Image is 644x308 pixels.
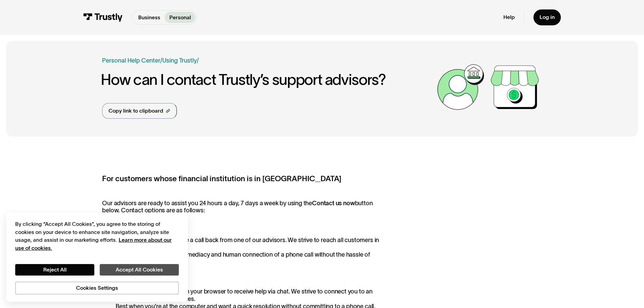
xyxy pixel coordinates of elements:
[102,229,385,266] p: Submit a request to receive a call back from one of our advisors. We strive to reach all customer...
[109,107,163,115] div: Copy link to clipboard
[312,200,355,207] strong: Contact us now
[533,9,561,25] a: Log in
[102,174,341,183] strong: For customers whose financial institution is in [GEOGRAPHIC_DATA]
[15,264,94,276] button: Reject All
[138,14,160,22] p: Business
[102,103,177,119] a: Copy link to clipboard
[102,56,160,65] a: Personal Help Center
[503,14,515,21] a: Help
[540,14,555,21] div: Log in
[169,14,191,22] p: Personal
[83,13,123,22] img: Trustly Logo
[102,200,385,214] p: Our advisors are ready to assist you 24 hours a day, 7 days a week by using the button below. Con...
[6,213,188,302] div: Cookie banner
[134,12,165,23] a: Business
[15,282,179,294] button: Cookies Settings
[160,56,162,65] div: /
[165,12,195,23] a: Personal
[197,56,199,65] div: /
[15,220,179,294] div: Privacy
[15,220,179,252] div: By clicking “Accept All Cookies”, you agree to the storing of cookies on your device to enhance s...
[101,71,433,88] h1: How can I contact Trustly’s support advisors?
[162,57,197,64] a: Using Trustly
[100,264,179,276] button: Accept All Cookies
